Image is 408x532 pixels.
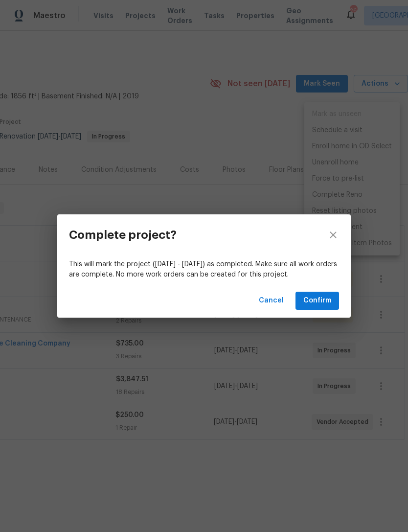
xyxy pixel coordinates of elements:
[303,295,331,307] span: Confirm
[69,228,177,242] h3: Complete project?
[69,259,339,280] p: This will mark the project ([DATE] - [DATE]) as completed. Make sure all work orders are complete...
[259,295,284,307] span: Cancel
[255,292,288,310] button: Cancel
[295,292,339,310] button: Confirm
[316,214,351,255] button: close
